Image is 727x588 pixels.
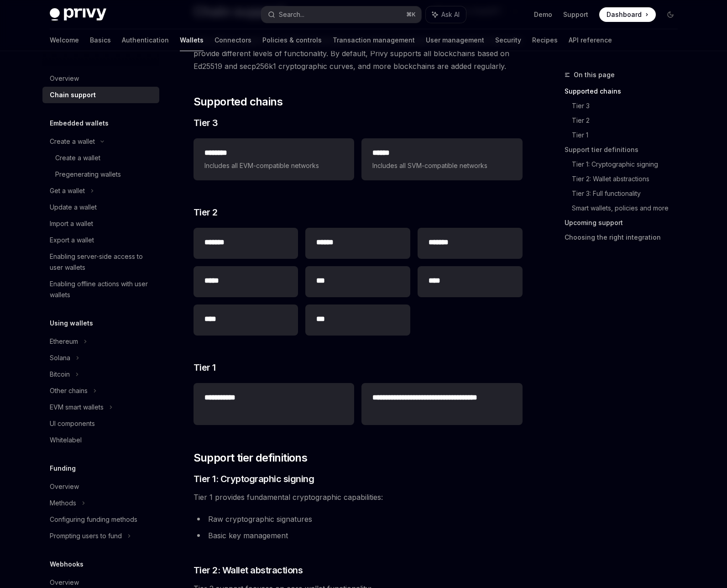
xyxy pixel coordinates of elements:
[572,157,685,172] a: Tier 1: Cryptographic signing
[572,99,685,113] a: Tier 3
[42,511,159,528] a: Configuring funding methods
[50,418,95,429] div: UI components
[194,513,523,525] li: Raw cryptographic signatures
[50,481,79,492] div: Overview
[572,172,685,186] a: Tier 2: Wallet abstractions
[572,186,685,201] a: Tier 3: Full functionality
[194,34,523,73] span: Privy offers support for multiple blockchain ecosystems, organized into three distinct tiers that...
[50,369,70,380] div: Bitcoin
[194,94,282,109] span: Supported chains
[50,278,154,300] div: Enabling offline actions with user wallets
[50,402,104,413] div: EVM smart wallets
[532,29,558,51] a: Recipes
[55,152,100,163] div: Create a wallet
[42,478,159,495] a: Overview
[262,29,322,51] a: Policies & controls
[426,29,484,51] a: User management
[50,202,97,213] div: Update a wallet
[572,128,685,142] a: Tier 1
[42,70,159,87] a: Overview
[50,218,93,229] div: Import a wallet
[42,432,159,448] a: Whitelabel
[607,10,642,19] span: Dashboard
[565,142,685,157] a: Support tier definitions
[194,361,216,374] span: Tier 1
[50,435,82,446] div: Whitelabel
[534,10,552,19] a: Demo
[441,10,460,19] span: Ask AI
[50,336,78,347] div: Ethereum
[55,169,121,180] div: Pregenerating wallets
[50,498,76,509] div: Methods
[599,7,656,22] a: Dashboard
[180,29,204,51] a: Wallets
[50,530,122,541] div: Prompting users to fund
[194,451,308,465] span: Support tier definitions
[495,29,521,51] a: Security
[50,463,76,474] h5: Funding
[565,215,685,230] a: Upcoming support
[42,232,159,248] a: Export a wallet
[122,29,169,51] a: Authentication
[406,11,416,18] span: ⌘ K
[194,529,523,542] li: Basic key management
[204,160,343,171] span: Includes all EVM-compatible networks
[50,118,109,129] h5: Embedded wallets
[194,491,523,504] span: Tier 1 provides fundamental cryptographic capabilities:
[42,87,159,103] a: Chain support
[569,29,612,51] a: API reference
[663,7,678,22] button: Toggle dark mode
[194,564,303,577] span: Tier 2: Wallet abstractions
[50,318,93,329] h5: Using wallets
[565,230,685,245] a: Choosing the right integration
[42,150,159,166] a: Create a wallet
[50,73,79,84] div: Overview
[279,9,304,20] div: Search...
[214,29,251,51] a: Connectors
[333,29,415,51] a: Transaction management
[42,166,159,183] a: Pregenerating wallets
[563,10,588,19] a: Support
[194,206,218,219] span: Tier 2
[194,472,314,485] span: Tier 1: Cryptographic signing
[565,84,685,99] a: Supported chains
[572,113,685,128] a: Tier 2
[42,215,159,232] a: Import a wallet
[50,251,154,273] div: Enabling server-side access to user wallets
[194,116,218,129] span: Tier 3
[50,352,70,363] div: Solana
[50,185,85,196] div: Get a wallet
[50,514,137,525] div: Configuring funding methods
[50,577,79,588] div: Overview
[372,160,511,171] span: Includes all SVM-compatible networks
[42,199,159,215] a: Update a wallet
[42,248,159,276] a: Enabling server-side access to user wallets
[426,6,466,23] button: Ask AI
[50,8,106,21] img: dark logo
[90,29,111,51] a: Basics
[50,136,95,147] div: Create a wallet
[50,89,96,100] div: Chain support
[42,415,159,432] a: UI components
[50,29,79,51] a: Welcome
[361,138,522,180] a: **** *Includes all SVM-compatible networks
[574,69,615,80] span: On this page
[50,235,94,246] div: Export a wallet
[572,201,685,215] a: Smart wallets, policies and more
[262,6,421,23] button: Search...⌘K
[50,385,88,396] div: Other chains
[50,559,84,570] h5: Webhooks
[42,276,159,303] a: Enabling offline actions with user wallets
[194,138,354,180] a: **** ***Includes all EVM-compatible networks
